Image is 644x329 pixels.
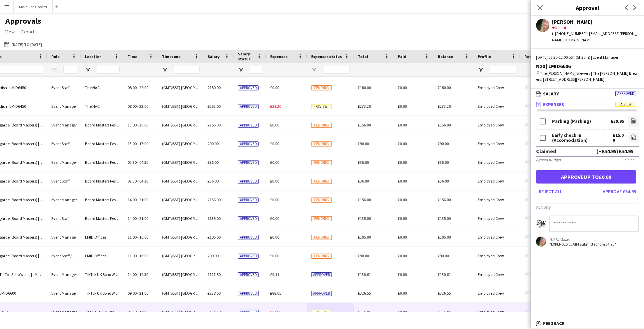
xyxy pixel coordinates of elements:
[536,157,561,162] div: Agreed budget
[398,197,407,202] span: £0.00
[238,104,259,109] span: Approved
[549,242,616,247] div: "EXPENSES CLAIM submitted for £54.95"
[478,141,504,146] span: Employed Crew
[208,122,221,127] span: £156.00
[139,197,148,202] span: 21:00
[238,235,259,240] span: Approved
[128,216,137,221] span: 14:00
[47,228,81,246] div: Event Manager
[137,253,139,258] span: -
[85,54,102,59] span: Location
[478,104,504,109] span: Employed Crew
[531,99,644,109] mat-expansion-panel-header: ExpensesReview
[311,179,332,184] span: Pending
[311,254,332,259] span: Pending
[47,134,81,153] div: Event Staff
[536,237,546,247] app-user-avatar: Emma Kelly
[615,102,636,107] span: Review
[238,272,259,277] span: Approved
[398,309,407,314] span: £0.00
[270,104,281,109] span: £21.20
[552,19,639,25] div: [PERSON_NAME]
[398,85,407,90] span: £0.00
[270,291,281,296] span: £88.05
[137,272,139,277] span: -
[3,27,17,36] a: View
[47,78,81,97] div: Event Staff
[311,198,332,203] span: Pending
[398,216,407,221] span: £0.00
[478,67,484,73] button: Open Filter Menu
[398,141,407,146] span: £0.00
[158,303,204,321] div: (GMT/BST) [GEOGRAPHIC_DATA]
[536,148,556,154] div: Claimed
[490,66,516,74] input: Profile Filter Input
[270,160,279,165] span: £0.00
[270,85,279,90] span: £0.00
[311,160,332,165] span: Pending
[536,63,639,69] div: N20 | LMID6606
[358,253,369,258] span: £90.00
[51,54,60,59] span: Role
[358,85,371,90] span: £180.00
[311,123,332,128] span: Pending
[478,216,504,221] span: Employed Crew
[208,309,221,314] span: £121.50
[438,291,451,296] span: £326.55
[438,141,449,146] span: £90.00
[549,237,616,242] div: [DATE] 13:20
[238,254,259,259] span: Approved
[128,85,137,90] span: 08:00
[128,253,137,258] span: 11:00
[81,78,124,97] div: The HAC
[158,97,204,115] div: (GMT/BST) [GEOGRAPHIC_DATA]
[250,66,262,74] input: Salary status Filter Input
[536,170,636,184] button: Approveup to£0.00
[398,54,406,59] span: Paid
[438,122,451,127] span: £156.00
[3,40,43,48] button: [DATE] to [DATE]
[139,141,148,146] span: 17:00
[311,291,332,296] span: Approved
[270,197,279,202] span: £0.00
[398,179,407,184] span: £0.00
[270,54,288,59] span: Expenses
[478,85,504,90] span: Employed Crew
[311,235,332,240] span: Pending
[438,54,453,59] span: Balance
[238,51,254,61] span: Salary status
[270,235,279,240] span: £0.00
[137,141,139,146] span: -
[208,160,219,165] span: £36.00
[81,228,124,246] div: LMID Offices
[47,116,81,134] div: Event Manager
[311,272,332,277] span: Approved
[208,291,221,296] span: £238.50
[19,27,37,36] a: Export
[162,67,168,73] button: Open Filter Menu
[398,253,407,258] span: £0.00
[158,209,204,228] div: (GMT/BST) [GEOGRAPHIC_DATA]
[270,272,279,277] span: £9.11
[139,235,148,240] span: 16:00
[162,54,181,59] span: Timezone
[174,66,200,74] input: Timezone Filter Input
[47,209,81,228] div: Event Staff
[208,141,219,146] span: £90.00
[238,85,259,90] span: Approved
[536,70,639,82] div: The [PERSON_NAME] Brewery | The [PERSON_NAME] Brewery, [STREET_ADDRESS][PERSON_NAME]
[270,122,279,127] span: £0.00
[536,186,565,197] button: Reject all
[63,66,77,74] input: Role Filter Input
[552,31,639,43] div: t. [PHONE_NUMBER] | [EMAIL_ADDRESS][PERSON_NAME][DOMAIN_NAME]
[438,160,449,165] span: £36.00
[47,191,81,209] div: Event Manager
[438,309,451,314] span: £176.45
[137,309,139,314] span: -
[47,303,81,321] div: Event Manager
[238,310,259,315] span: Approved
[158,284,204,302] div: (GMT/BST) [GEOGRAPHIC_DATA]
[438,216,451,221] span: £135.00
[238,160,259,165] span: Approved
[137,160,139,165] span: -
